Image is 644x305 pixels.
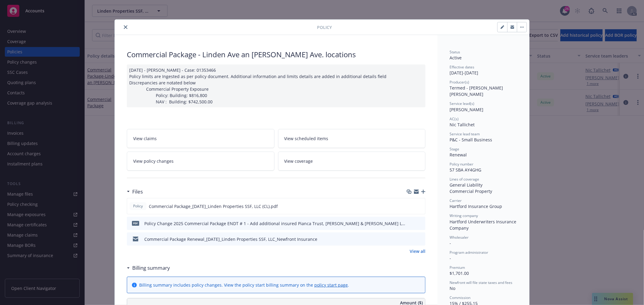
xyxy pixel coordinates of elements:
[450,203,502,209] span: Hartford Insurance Group
[450,162,473,167] span: Policy number
[127,49,425,60] div: Commercial Package - Linden Ave an [PERSON_NAME] Ave. locations
[127,188,143,196] div: Files
[144,236,317,242] div: Commercial Package Renewal_[DATE]_Linden Properties SSF, LLC_Newfront Insurance
[417,203,423,209] button: preview file
[450,177,479,182] span: Lines of coverage
[408,236,413,242] button: download file
[408,203,412,209] button: download file
[450,240,451,246] span: -
[284,158,313,164] span: View coverage
[278,129,426,148] a: View scheduled items
[132,203,144,209] span: Policy
[450,255,451,261] span: -
[450,188,517,194] div: Commercial Property
[450,285,455,291] span: No
[450,295,470,300] span: Commission
[410,248,425,254] a: View all
[450,107,483,112] span: [PERSON_NAME]
[450,64,474,70] span: Effective dates
[127,264,170,272] div: Billing summary
[450,64,517,76] div: [DATE] - [DATE]
[149,203,278,209] span: Commercial Package_[DATE]_Linden Properties SSF, LLC (CL).pdf
[450,101,474,106] span: Service lead(s)
[122,24,129,31] button: close
[133,135,157,142] span: View claims
[450,80,469,85] span: Producer(s)
[450,219,517,231] span: Hartford Underwriters Insurance Company
[144,220,405,227] div: Policy Change 2025 Commercial Package ENDT # 1 - Add additional insured Pianca Trust, [PERSON_NAM...
[133,158,174,164] span: View policy changes
[408,220,413,227] button: download file
[127,152,274,171] a: View policy changes
[450,270,469,276] span: $1,701.00
[450,122,475,127] span: Nic Tallichet
[450,198,462,203] span: Carrier
[132,264,170,272] h3: Billing summary
[317,24,332,30] span: Policy
[450,265,465,270] span: Premium
[139,282,349,288] div: Billing summary includes policy changes. View the policy start billing summary on the .
[450,235,469,240] span: Wholesaler
[450,152,467,158] span: Renewal
[450,131,480,137] span: Service lead team
[450,250,488,255] span: Program administrator
[127,64,425,107] div: [DATE] - [PERSON_NAME] - Case: 01353466 Policy limits are Ingested as per policy document. Additi...
[450,167,481,173] span: 57 SBA AY4GHG
[450,49,460,55] span: Status
[132,188,143,196] h3: Files
[450,137,492,143] span: P&C - Small Business
[450,55,462,61] span: Active
[418,236,423,242] button: preview file
[418,220,423,227] button: preview file
[450,116,459,121] span: AC(s)
[132,221,139,225] span: pdf
[450,213,478,218] span: Writing company
[450,85,504,97] span: Termed - [PERSON_NAME] [PERSON_NAME]
[127,129,274,148] a: View claims
[450,280,512,285] span: Newfront will file state taxes and fees
[278,152,426,171] a: View coverage
[284,135,328,142] span: View scheduled items
[314,282,348,288] a: policy start page
[450,182,517,188] div: General Liability
[450,146,459,152] span: Stage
